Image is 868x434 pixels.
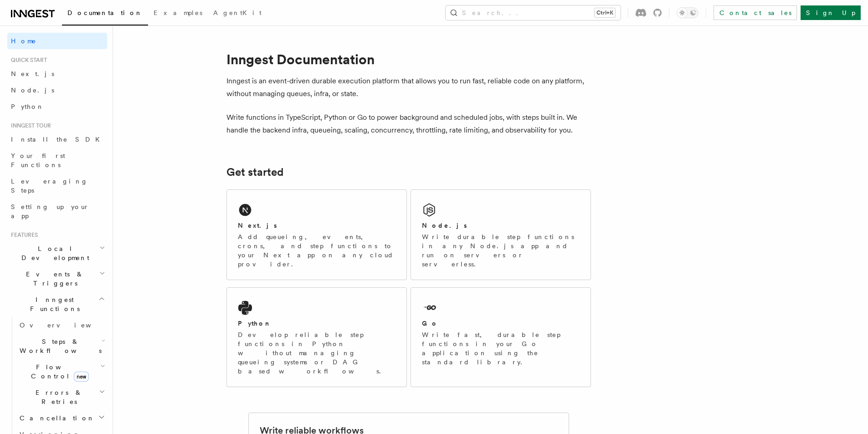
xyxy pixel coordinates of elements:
h2: Next.js [238,221,277,230]
h1: Inngest Documentation [226,51,591,67]
a: Next.js [7,66,107,82]
button: Toggle dark mode [677,7,699,18]
a: Get started [226,166,283,179]
span: Steps & Workflows [16,337,102,355]
a: Sign Up [801,5,861,20]
button: Steps & Workflows [16,333,107,359]
span: AgentKit [213,9,262,16]
span: Home [11,36,36,46]
a: Your first Functions [7,148,107,173]
span: Local Development [7,244,99,262]
a: Overview [16,317,107,333]
button: Inngest Functions [7,291,107,317]
span: Install the SDK [11,136,105,143]
kbd: Ctrl+K [595,8,615,17]
button: Errors & Retries [16,384,107,410]
a: Leveraging Steps [7,173,107,199]
span: new [74,372,89,382]
h2: Node.js [422,221,467,230]
a: Next.jsAdd queueing, events, crons, and step functions to your Next app on any cloud provider. [226,189,407,280]
span: Inngest Functions [7,295,98,313]
button: Search...Ctrl+K [446,5,621,20]
h2: Go [422,319,438,328]
span: Documentation [67,9,143,16]
a: Contact sales [714,5,797,20]
a: Node.jsWrite durable step functions in any Node.js app and run on servers or serverless. [411,189,591,280]
a: Node.js [7,82,107,98]
p: Write functions in TypeScript, Python or Go to power background and scheduled jobs, with steps bu... [226,111,591,137]
span: Examples [154,9,202,16]
button: Local Development [7,240,107,266]
a: Home [7,33,107,49]
a: Examples [148,3,208,25]
span: Your first Functions [11,152,65,168]
button: Flow Controlnew [16,359,107,384]
span: Overview [20,322,113,329]
a: Install the SDK [7,131,107,148]
span: Setting up your app [11,203,89,220]
a: Python [7,98,107,115]
a: AgentKit [208,3,267,25]
button: Events & Triggers [7,266,107,291]
h2: Python [238,319,272,328]
p: Inngest is an event-driven durable execution platform that allows you to run fast, reliable code ... [226,75,591,100]
span: Python [11,103,44,110]
p: Write durable step functions in any Node.js app and run on servers or serverless. [422,232,580,269]
span: Flow Control [16,363,100,381]
span: Features [7,231,38,239]
span: Leveraging Steps [11,178,88,194]
p: Add queueing, events, crons, and step functions to your Next app on any cloud provider. [238,232,395,269]
p: Write fast, durable step functions in your Go application using the standard library. [422,330,580,367]
a: Documentation [62,3,148,26]
a: PythonDevelop reliable step functions in Python without managing queueing systems or DAG based wo... [226,287,407,387]
span: Inngest tour [7,122,51,129]
span: Events & Triggers [7,270,99,288]
button: Cancellation [16,410,107,426]
span: Next.js [11,70,54,77]
a: GoWrite fast, durable step functions in your Go application using the standard library. [411,287,591,387]
p: Develop reliable step functions in Python without managing queueing systems or DAG based workflows. [238,330,395,376]
span: Cancellation [16,414,95,423]
a: Setting up your app [7,199,107,224]
span: Errors & Retries [16,388,99,406]
span: Node.js [11,87,54,94]
span: Quick start [7,56,47,64]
